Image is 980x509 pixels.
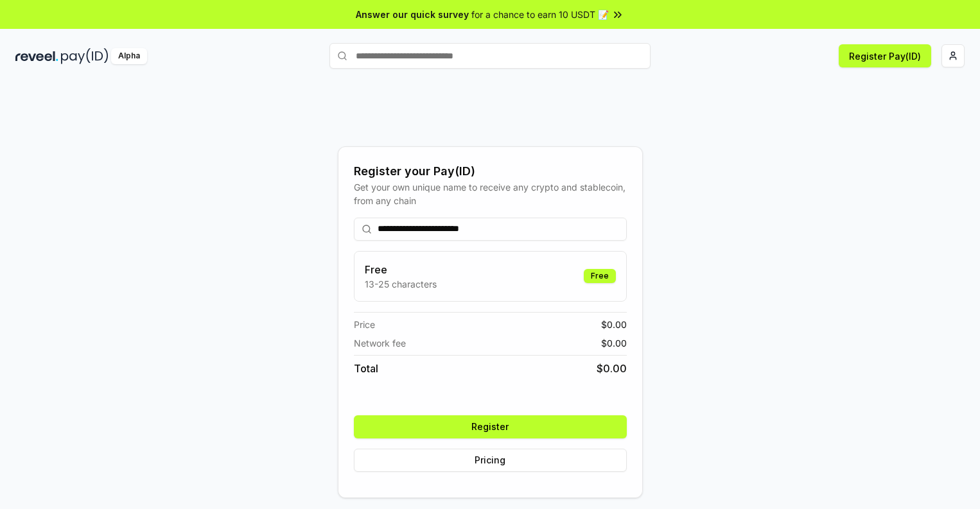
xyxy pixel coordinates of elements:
[601,336,627,350] span: $ 0.00
[597,361,627,376] span: $ 0.00
[354,336,406,350] span: Network fee
[471,8,609,21] span: for a chance to earn 10 USDT 📝
[354,449,627,472] button: Pricing
[15,48,58,64] img: reveel_dark
[61,48,109,64] img: pay_id
[354,318,375,331] span: Price
[354,162,627,180] div: Register your Pay(ID)
[584,269,616,283] div: Free
[354,361,378,376] span: Total
[601,318,627,331] span: $ 0.00
[111,48,147,64] div: Alpha
[839,44,931,67] button: Register Pay(ID)
[354,415,627,438] button: Register
[365,262,437,277] h3: Free
[356,8,469,21] span: Answer our quick survey
[365,277,437,291] p: 13-25 characters
[354,180,627,207] div: Get your own unique name to receive any crypto and stablecoin, from any chain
